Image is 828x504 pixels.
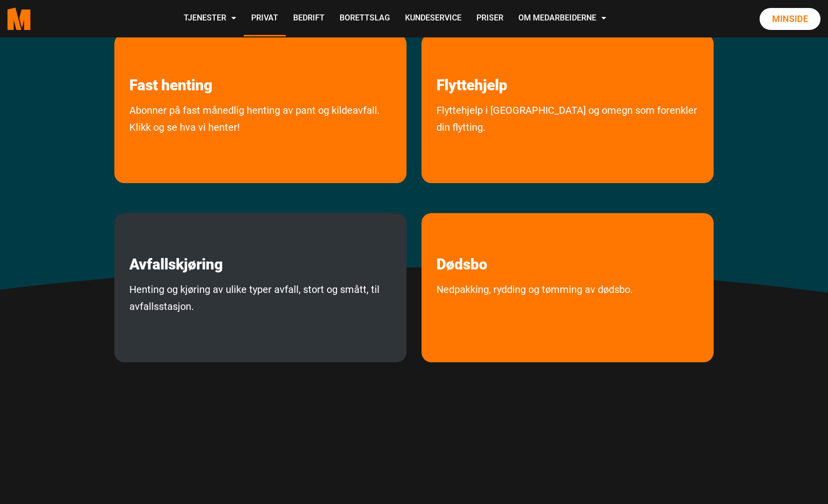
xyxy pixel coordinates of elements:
[176,1,244,36] a: Tjenester
[511,1,614,36] a: Om Medarbeiderne
[114,34,227,94] a: les mer om Fast henting
[286,1,332,36] a: Bedrift
[114,213,238,273] a: les mer om Avfallskjøring
[421,213,502,273] a: les mer om Dødsbo
[421,102,714,178] a: Flyttehjelp i [GEOGRAPHIC_DATA] og omegn som forenkler din flytting.
[244,1,286,36] a: Privat
[760,8,821,30] a: Minside
[332,1,398,36] a: Borettslag
[114,281,407,357] a: Henting og kjøring av ulike typer avfall, stort og smått, til avfallsstasjon.
[398,1,469,36] a: Kundeservice
[469,1,511,36] a: Priser
[421,34,522,94] a: les mer om Flyttehjelp
[421,281,648,340] a: Nedpakking, rydding og tømming av dødsbo.
[114,102,407,178] a: Abonner på fast månedlig avhenting av pant og kildeavfall. Klikk og se hva vi henter!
